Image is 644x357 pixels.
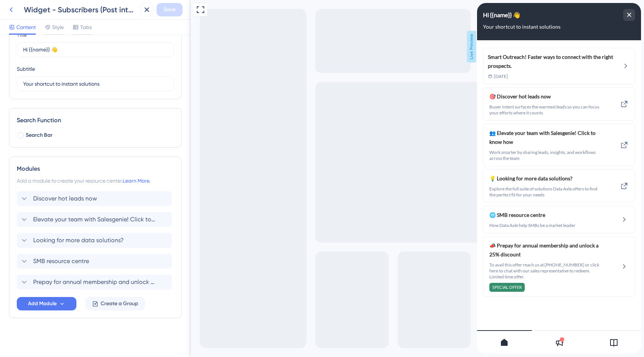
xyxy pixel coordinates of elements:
[6,21,83,27] span: Your shortcut to instant solutions
[123,178,150,184] a: Learn More.
[85,297,145,310] button: Create a Group
[6,6,43,18] span: Hi {{name}} 👋
[17,254,174,269] div: SMB resource centre
[17,116,174,125] div: Search Function
[28,299,57,308] span: Add Module
[12,89,124,98] span: 🎯 Discover hot leads now
[164,5,176,14] span: Save
[12,89,124,113] div: Discover hot leads now
[33,215,156,224] span: Elevate your team with Salesgenie! Click to know how
[33,257,89,266] span: SMB resource centre
[17,178,123,184] span: Add a module to create your resource center.
[12,238,124,289] div: Prepay for annual membership and unlock a 25% discount
[17,64,35,73] div: Subtitle
[12,208,124,217] span: 🌐 SMB resource centre
[15,281,45,287] span: SPECIAL OFFER
[17,275,174,290] div: Prepay for annual membership and unlock a 25% discount
[12,146,124,158] span: Work smarter by sharing leads, insights, and workflows across the team
[17,164,174,173] div: Modules
[17,212,174,227] div: Elevate your team with Salesgenie! Click to know how
[12,238,124,256] span: 📣 Prepay for annual membership and unlock a 25% discount
[12,208,124,225] div: SMB resource centre
[12,183,124,195] span: Explore the full suite of solutions Data Axle offers to find the perfect fit for your needs
[157,3,183,16] button: Save
[12,171,124,180] span: 💡 Looking for more data solutions?
[17,191,174,206] div: Discover hot leads now
[17,233,174,248] div: Looking for more data solutions?
[12,259,124,277] span: To avail this offer reach us at [PHONE_NUMBER] or click here to chat with our sales representativ...
[23,80,168,88] input: Description
[12,126,124,143] span: 👥 Elevate your team with Salesgenie! Click to know how
[23,45,168,54] input: Title
[24,4,137,15] div: Widget - Subscribers (Post internal feedback)
[18,2,50,11] span: Growth Hub
[101,299,138,308] span: Create a Group
[12,126,124,158] div: Elevate your team with Salesgenie! Click to know how
[26,131,53,140] span: Search Bar
[17,297,76,310] button: Add Module
[16,23,36,32] span: Content
[33,236,124,245] span: Looking for more data solutions?
[12,101,124,113] span: Buyer Intent surfaces the warmest leads so you can focus your efforts where it counts
[17,70,31,76] span: [DATE]
[11,50,141,67] div: Smart Outreach! Faster ways to connect with the right prospects.
[33,278,156,287] span: Prepay for annual membership and unlock a 25% discount
[146,6,158,18] div: close resource center
[6,45,158,81] div: Smart Outreach! Faster ways to connect with the right prospects.
[55,4,57,10] div: 3
[80,23,92,32] span: Tabs
[33,194,97,203] span: Discover hot leads now
[12,171,124,195] div: Looking for more data solutions?
[276,31,285,63] span: Live Preview
[52,23,64,32] span: Style
[12,219,124,225] span: How Data Axle help SMBs be a market leader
